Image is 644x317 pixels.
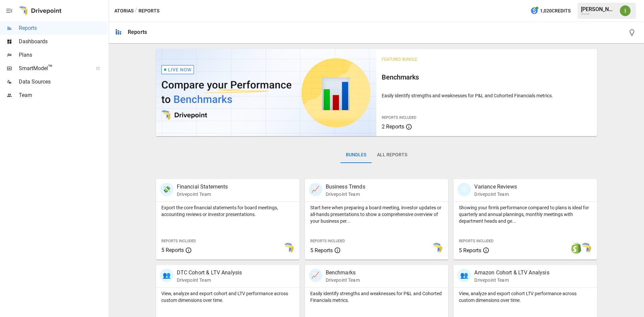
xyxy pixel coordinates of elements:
[571,243,582,254] img: shopify
[177,191,228,198] p: Drivepoint Team
[474,183,517,191] p: Variance Reviews
[431,243,442,254] img: smart model
[156,49,377,136] img: video thumbnail
[474,269,549,277] p: Amazon Cohort & LTV Analysis
[19,38,107,46] span: Dashboards
[326,269,360,277] p: Benchmarks
[19,51,107,59] span: Plans
[382,123,404,130] span: 2 Reports
[326,191,365,198] p: Drivepoint Team
[128,29,147,35] div: Reports
[528,5,573,17] button: 1,020Credits
[161,247,184,253] span: 5 Reports
[581,12,616,15] div: Atorias
[459,204,592,224] p: Showing your firm's performance compared to plans is ideal for quarterly and annual plannings, mo...
[326,277,360,283] p: Drivepoint Team
[283,243,293,254] img: smart model
[310,239,345,243] span: Reports Included
[382,57,417,62] span: Featured Bundle
[540,7,571,15] span: 1,020 Credits
[372,147,413,163] button: All Reports
[474,191,517,198] p: Drivepoint Team
[309,183,322,196] div: 📈
[458,269,471,282] div: 👥
[177,277,242,283] p: Drivepoint Team
[135,7,137,15] div: /
[161,204,294,218] p: Export the core financial statements for board meetings, accounting reviews or investor presentat...
[459,239,493,243] span: Reports Included
[114,7,133,15] button: Atorias
[310,247,333,254] span: 5 Reports
[382,72,592,83] h6: Benchmarks
[459,247,481,254] span: 5 Reports
[620,5,631,16] img: Ivonne Vazquez
[580,243,591,254] img: smart model
[340,147,372,163] button: Bundles
[474,277,549,283] p: Drivepoint Team
[310,204,443,224] p: Start here when preparing a board meeting, investor updates or all-hands presentations to show a ...
[160,269,173,282] div: 👥
[48,63,53,72] span: ™
[19,78,107,86] span: Data Sources
[326,183,365,191] p: Business Trends
[19,91,107,99] span: Team
[309,269,322,282] div: 📈
[19,24,107,32] span: Reports
[177,269,242,277] p: DTC Cohort & LTV Analysis
[581,6,616,12] div: [PERSON_NAME]
[161,290,294,304] p: View, analyze and export cohort and LTV performance across custom dimensions over time.
[310,290,443,304] p: Easily identify strengths and weaknesses for P&L and Cohorted Financials metrics.
[616,1,635,20] button: Ivonne Vazquez
[160,183,173,196] div: 💸
[19,64,89,72] span: SmartModel
[161,239,196,243] span: Reports Included
[458,183,471,196] div: 🗓
[382,92,592,99] p: Easily identify strengths and weaknesses for P&L and Cohorted Financials metrics.
[177,183,228,191] p: Financial Statements
[382,115,416,120] span: Reports Included
[459,290,592,304] p: View, analyze and export cohort LTV performance across custom dimensions over time.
